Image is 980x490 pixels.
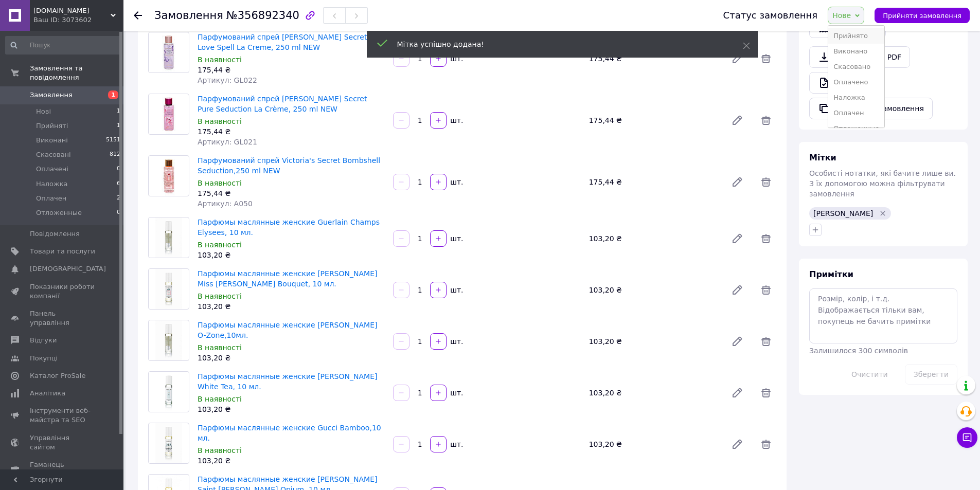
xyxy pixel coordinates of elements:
span: Товари та послуги [30,247,95,256]
span: Інструменти веб-майстра та SEO [30,406,95,425]
a: Парфумований спрей [PERSON_NAME] Secret Love Spell La Creme, 250 ml NEW [198,33,367,51]
li: Прийнято [828,28,884,44]
span: Замовлення та повідомлення [30,64,123,82]
div: 103,20 ₴ [585,334,723,349]
span: 0 [117,165,120,174]
span: Нові [36,107,51,116]
div: 103,20 ₴ [198,301,385,312]
span: 812 [110,150,120,159]
li: Виконано [828,44,884,59]
span: Видалити [756,172,776,192]
span: 5151 [106,136,120,145]
li: Наложка [828,90,884,105]
div: 103,20 ₴ [198,353,385,363]
span: В наявності [198,179,242,187]
div: шт. [448,388,464,398]
a: Редагувати [727,228,747,249]
span: Видалити [756,48,776,69]
a: Редагувати [727,110,747,131]
li: Отложенные [828,121,884,136]
a: Редагувати [727,172,747,192]
div: шт. [448,177,464,187]
div: шт. [448,336,464,347]
div: 175,44 ₴ [198,126,385,137]
span: В наявності [198,395,242,403]
span: Видалити [756,383,776,403]
span: Прийняті [36,121,68,131]
a: Редагувати [727,331,747,352]
a: Редагувати [727,434,747,455]
span: Покупці [30,354,58,363]
span: Особисті нотатки, які бачите лише ви. З їх допомогою можна фільтрувати замовлення [809,169,956,198]
a: Парфюмы маслянные женские [PERSON_NAME] White Tea, 10 мл. [198,372,377,391]
li: Оплачено [828,75,884,90]
span: Замовлення [30,90,73,100]
a: Завантажити PDF [809,46,910,68]
span: Скасовані [36,150,71,159]
img: Парфюмы маслянные женские Sergio Tacchini O-Zone,10мл. [155,320,182,360]
span: В наявності [198,446,242,455]
span: Оплачен [36,194,66,203]
svg: Видалити мітку [879,209,887,217]
a: Друк PDF [809,72,878,94]
span: Оплачені [36,165,68,174]
span: Панель управління [30,309,95,328]
span: Показники роботи компанії [30,282,95,301]
div: 103,20 ₴ [585,231,723,246]
span: В наявності [198,56,242,64]
span: [DEMOGRAPHIC_DATA] [30,264,106,274]
img: Парфюмы маслянные женские Christian Dior Miss Dior Blooming Bouquet, 10 мл. [155,269,182,309]
a: Редагувати [727,383,747,403]
div: шт. [448,233,464,244]
span: Нове [832,11,851,20]
img: Парфумований спрей Victoria's Secret Bombshell Seduction,250 ml NEW [158,156,179,196]
span: Наложка [36,179,68,189]
span: Прийняти замовлення [883,12,961,20]
img: Парфумований спрей Victoria's Secret Love Spell La Creme, 250 ml NEW [159,32,179,72]
a: Парфумований спрей Victoria's Secret Bombshell Seduction,250 ml NEW [198,156,380,175]
span: В наявності [198,117,242,125]
a: Парфюмы маслянные женские [PERSON_NAME] O-Zone,10мл. [198,321,377,339]
span: Замовлення [154,9,223,22]
div: Мітка успішно додана! [397,39,717,49]
span: Залишилося 300 символів [809,347,908,355]
span: 1 [108,90,118,99]
button: Прийняти замовлення [875,8,970,23]
li: Оплачен [828,105,884,121]
div: 103,20 ₴ [198,456,385,466]
span: 6 [117,179,120,189]
span: В наявності [198,241,242,249]
img: Парфюмы маслянные женские Gucci Bamboo,10 мл. [155,423,182,463]
div: 103,20 ₴ [198,404,385,414]
span: Каталог ProSale [30,371,85,380]
span: Видалити [756,110,776,131]
span: В наявності [198,343,242,352]
div: шт. [448,439,464,449]
span: Відгуки [30,336,57,345]
input: Пошук [5,36,121,55]
img: Парфумований спрей Victoria's Secret Pure Seduction La Crème, 250 ml NEW [159,94,179,134]
span: №356892340 [226,9,299,22]
button: Дублювати замовлення [809,98,933,119]
div: Ваш ID: 3073602 [33,15,123,25]
a: Парфумований спрей [PERSON_NAME] Secret Pure Seduction La Crème, 250 ml NEW [198,95,367,113]
span: Отложенные [36,208,82,217]
a: Парфюмы маслянные женские Gucci Bamboo,10 мл. [198,424,381,442]
span: Повідомлення [30,229,80,239]
div: 175,44 ₴ [198,65,385,75]
span: Гаманець компанії [30,460,95,479]
span: 1 [117,107,120,116]
div: 103,20 ₴ [198,250,385,260]
a: Парфюмы маслянные женские [PERSON_NAME] Miss [PERSON_NAME] Bouquet, 10 мл. [198,269,377,288]
span: 1 [117,121,120,131]
div: шт. [448,115,464,125]
span: Видалити [756,280,776,300]
span: В наявності [198,292,242,300]
div: Повернутися назад [134,10,142,21]
span: Управління сайтом [30,433,95,452]
img: Парфюмы маслянные женские Guerlain Champs Elysees, 10 мл. [155,217,182,258]
span: Видалити [756,331,776,352]
div: Статус замовлення [723,10,818,21]
div: 103,20 ₴ [585,386,723,400]
div: шт. [448,285,464,295]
